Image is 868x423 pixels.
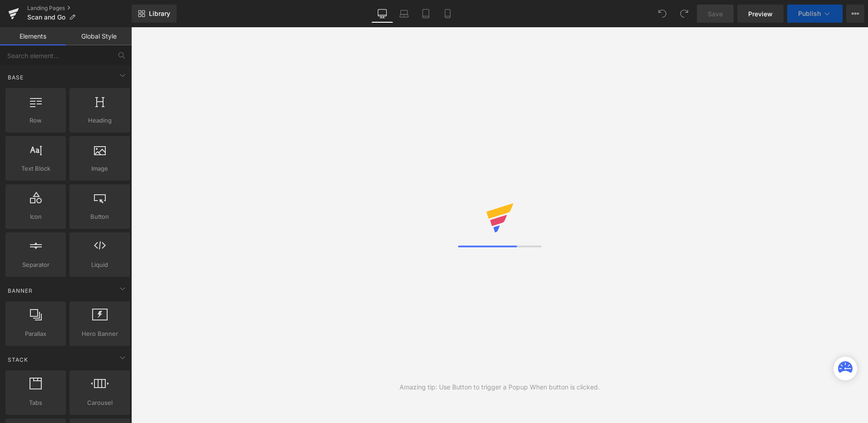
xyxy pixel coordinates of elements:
span: Image [72,164,127,173]
button: More [846,5,864,23]
span: Row [8,116,63,125]
span: Button [72,212,127,221]
span: Parallax [8,329,63,339]
span: Liquid [72,260,127,270]
a: Desktop [371,5,393,23]
a: New Library [132,5,177,23]
span: Scan and Go [27,14,65,21]
a: Preview [737,5,784,23]
span: Stack [7,355,29,364]
a: Mobile [437,5,459,23]
a: Laptop [393,5,415,23]
span: Icon [8,212,63,221]
span: Separator [8,260,63,270]
button: Undo [653,5,671,23]
span: Banner [7,286,34,295]
span: Base [7,73,25,82]
span: Carousel [72,398,127,408]
a: Landing Pages [27,5,132,12]
div: Amazing tip: Use Button to trigger a Popup When button is clicked. [399,382,600,392]
span: Tabs [8,398,63,408]
button: Redo [675,5,693,23]
span: Library [149,10,170,18]
button: Publish [787,5,843,23]
span: Save [708,9,723,19]
span: Publish [798,10,821,17]
a: Tablet [415,5,437,23]
span: Preview [748,9,773,19]
span: Text Block [8,164,63,173]
a: Global Style [66,27,132,45]
span: Hero Banner [72,329,127,339]
span: Heading [72,116,127,125]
